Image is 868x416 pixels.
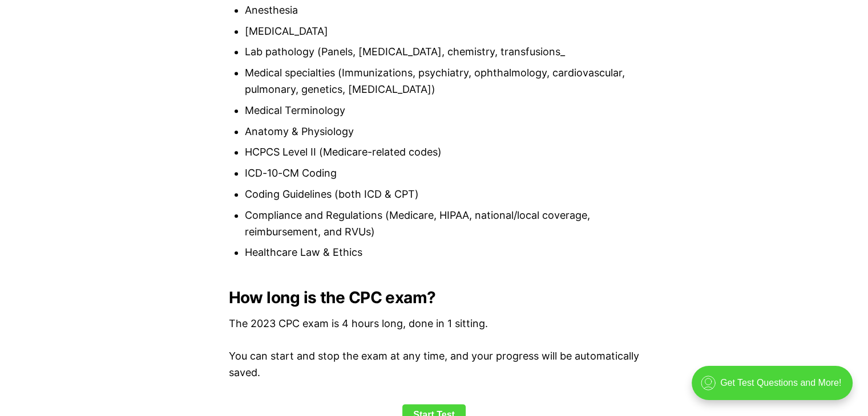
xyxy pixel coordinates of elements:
[245,165,640,182] li: ICD-10-CM Coding
[245,186,640,203] li: Coding Guidelines (both ICD & CPT)
[229,316,640,332] p: The 2023 CPC exam is 4 hours long, done in 1 sitting.
[245,44,640,60] li: Lab pathology (Panels, [MEDICAL_DATA], chemistry, transfusions_
[245,207,640,240] li: Compliance and Regulations (Medicare, HIPAA, national/local coverage, reimbursement, and RVUs)
[229,348,640,381] p: You can start and stop the exam at any time, and your progress will be automatically saved.
[682,360,868,416] iframe: portal-trigger
[245,65,640,98] li: Medical specialties (Immunizations, psychiatry, ophthalmology, cardiovascular, pulmonary, genetic...
[229,288,640,307] h2: How long is the CPC exam?
[245,144,640,161] li: HCPCS Level II (Medicare-related codes)
[245,103,640,119] li: Medical Terminology
[245,23,640,40] li: [MEDICAL_DATA]
[245,124,640,140] li: Anatomy & Physiology
[245,244,640,261] li: Healthcare Law & Ethics
[245,2,640,19] li: Anesthesia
